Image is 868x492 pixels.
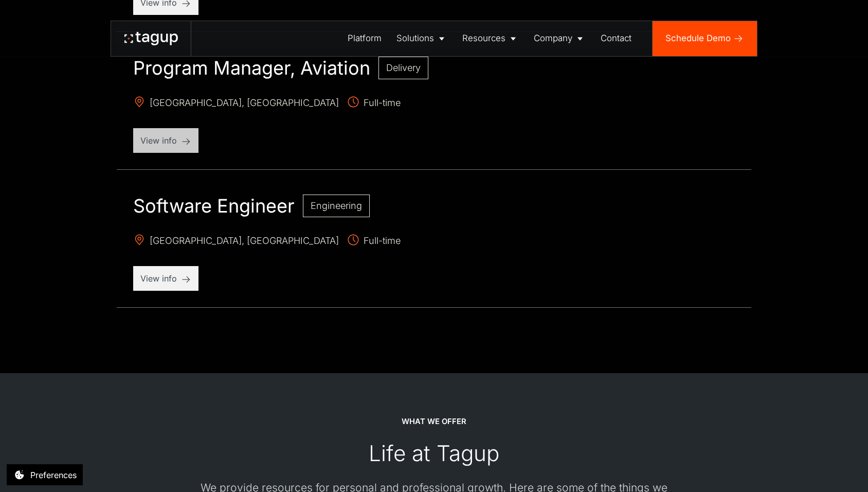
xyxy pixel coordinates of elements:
[396,32,434,45] div: Solutions
[455,21,526,56] a: Resources
[665,32,731,45] div: Schedule Demo
[386,62,421,73] span: Delivery
[133,234,339,250] span: [GEOGRAPHIC_DATA], [GEOGRAPHIC_DATA]
[133,195,295,217] h2: Software Engineer
[462,32,505,45] div: Resources
[389,21,455,56] a: Solutions
[30,469,77,481] div: Preferences
[140,272,191,285] p: View info
[534,32,572,45] div: Company
[653,21,757,56] a: Schedule Demo
[347,234,401,250] span: Full-time
[369,440,499,467] div: Life at Tagup
[347,96,401,112] span: Full-time
[311,200,362,211] span: Engineering
[133,96,339,112] span: [GEOGRAPHIC_DATA], [GEOGRAPHIC_DATA]
[526,21,593,56] a: Company
[133,57,370,79] h2: Program Manager, Aviation
[402,416,466,427] div: WHAT WE OFFER
[601,32,631,45] div: Contact
[348,32,382,45] div: Platform
[140,134,191,147] p: View info
[340,21,389,56] a: Platform
[593,21,639,56] a: Contact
